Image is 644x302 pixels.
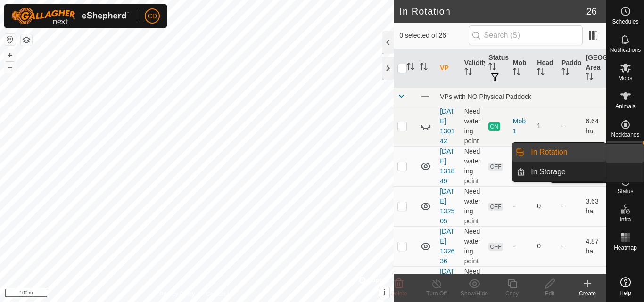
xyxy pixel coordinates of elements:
button: i [379,287,389,298]
li: In Rotation [512,143,606,162]
td: 3.63 ha [582,186,606,226]
h2: In Rotation [399,6,586,17]
span: ON [488,122,500,131]
td: 6.64 ha [582,106,606,146]
th: Paddock [558,49,582,88]
img: Gallagher Logo [11,8,129,24]
span: 0 selected of 26 [399,31,468,41]
th: VP [436,49,461,88]
div: Copy [493,289,531,298]
p-sorticon: Activate to sort [407,64,414,72]
th: [GEOGRAPHIC_DATA] Area [582,49,606,88]
span: OFF [488,203,503,211]
span: Neckbands [611,132,639,138]
td: Need watering point [461,106,485,146]
p-sorticon: Activate to sort [561,69,569,77]
a: Privacy Policy [160,290,195,298]
button: Map Layers [21,34,32,46]
p-sorticon: Activate to sort [513,69,520,77]
div: Edit [531,289,569,298]
div: Turn Off [418,289,455,298]
td: Need watering point [461,226,485,266]
td: 1 [533,106,558,146]
div: - [513,241,530,251]
input: Search (S) [469,25,583,45]
td: - [558,226,582,266]
span: Status [617,188,633,194]
span: In Rotation [531,147,567,158]
span: Schedules [612,19,638,24]
p-sorticon: Activate to sort [464,69,472,77]
a: [DATE] 131849 [440,147,454,185]
td: - [558,106,582,146]
td: 4.87 ha [582,226,606,266]
td: Need watering point [461,146,485,186]
a: Help [607,273,644,300]
span: Infra [619,217,631,222]
td: 0 [533,226,558,266]
li: In Storage [512,163,606,181]
div: Create [569,289,606,298]
span: OFF [488,243,503,251]
span: 26 [586,4,597,18]
a: Contact Us [206,290,234,298]
button: – [4,62,16,73]
span: Heatmap [614,245,637,251]
div: Show/Hide [455,289,493,298]
span: In Storage [531,166,566,178]
span: Notifications [610,47,641,53]
td: - [558,186,582,226]
th: Validity [461,49,485,88]
a: [DATE] 132636 [440,228,454,265]
p-sorticon: Activate to sort [586,74,593,82]
p-sorticon: Activate to sort [488,64,496,72]
button: + [4,49,16,61]
span: i [383,288,385,296]
p-sorticon: Activate to sort [537,69,545,77]
a: In Rotation [525,143,606,162]
a: In Storage [525,163,606,181]
div: - [513,201,530,211]
span: Animals [615,104,636,109]
a: [DATE] 130142 [440,107,454,145]
td: 0 [533,186,558,226]
span: OFF [488,163,503,171]
div: VPs with NO Physical Paddock [440,93,603,100]
span: Help [619,290,631,296]
th: Mob [509,49,534,88]
span: CD [148,11,157,21]
span: Delete [391,290,407,297]
td: Need watering point [461,186,485,226]
a: [DATE] 132505 [440,188,454,225]
button: Reset Map [4,34,16,45]
th: Status [485,49,509,88]
div: Mob 1 [513,116,530,136]
p-sorticon: Activate to sort [420,64,428,72]
th: Head [533,49,558,88]
span: Mobs [619,75,632,81]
